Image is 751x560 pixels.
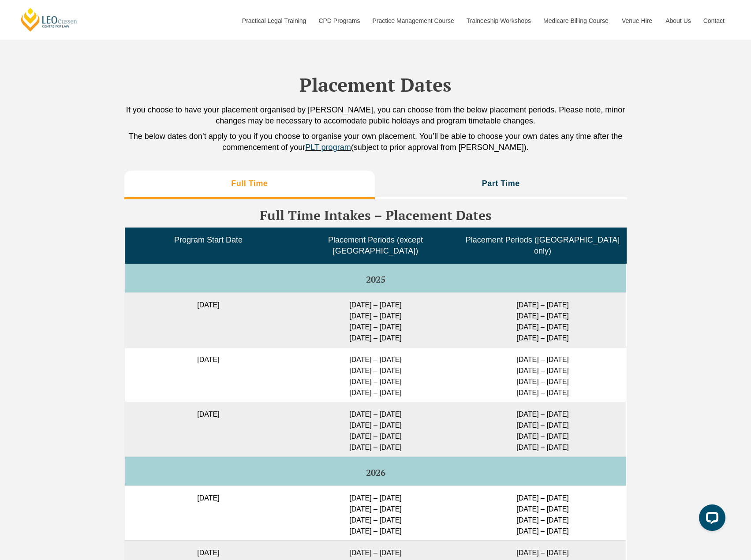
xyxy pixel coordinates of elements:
a: Practical Legal Training [235,2,312,40]
h3: Full Time Intakes – Placement Dates [124,208,627,223]
td: [DATE] – [DATE] [DATE] – [DATE] [DATE] – [DATE] [DATE] – [DATE] [459,485,626,540]
td: [DATE] – [DATE] [DATE] – [DATE] [DATE] – [DATE] [DATE] – [DATE] [292,485,459,540]
td: [DATE] – [DATE] [DATE] – [DATE] [DATE] – [DATE] [DATE] – [DATE] [459,292,626,347]
td: [DATE] – [DATE] [DATE] – [DATE] [DATE] – [DATE] [DATE] – [DATE] [292,292,459,347]
a: About Us [659,2,697,40]
h3: Part Time [482,179,520,189]
a: [PERSON_NAME] Centre for Law [20,7,78,32]
a: Practice Management Course [366,2,460,40]
td: [DATE] – [DATE] [DATE] – [DATE] [DATE] – [DATE] [DATE] – [DATE] [292,347,459,402]
iframe: LiveChat chat widget [692,501,729,538]
td: [DATE] – [DATE] [DATE] – [DATE] [DATE] – [DATE] [DATE] – [DATE] [459,347,626,402]
p: The below dates don’t apply to you if you choose to organise your own placement. You’ll be able t... [124,131,627,153]
a: CPD Programs [312,2,366,40]
span: Placement Periods ([GEOGRAPHIC_DATA] only) [466,235,620,255]
a: Traineeship Workshops [460,2,537,40]
h5: 2025 [128,275,623,284]
span: Placement Periods (except [GEOGRAPHIC_DATA]) [328,235,423,255]
a: Medicare Billing Course [537,2,615,40]
td: [DATE] [125,292,292,347]
a: PLT program [305,143,351,152]
h2: Placement Dates [124,74,627,96]
a: Contact [697,2,731,40]
a: Venue Hire [615,2,659,40]
h3: Full Time [231,179,268,189]
span: Program Start Date [174,235,243,244]
td: [DATE] – [DATE] [DATE] – [DATE] [DATE] – [DATE] [DATE] – [DATE] [459,402,626,456]
td: [DATE] [125,402,292,456]
h5: 2026 [128,468,623,478]
td: [DATE] – [DATE] [DATE] – [DATE] [DATE] – [DATE] [DATE] – [DATE] [292,402,459,456]
p: If you choose to have your placement organised by [PERSON_NAME], you can choose from the below pl... [124,105,627,127]
td: [DATE] [125,347,292,402]
td: [DATE] [125,485,292,540]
